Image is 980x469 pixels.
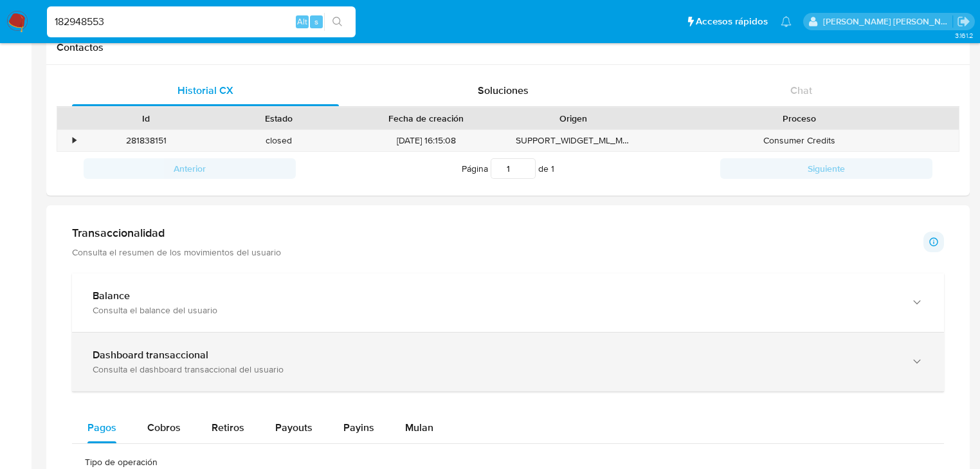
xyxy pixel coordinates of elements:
[640,130,959,151] div: Consumer Credits
[89,112,204,125] div: Id
[720,158,932,179] button: Siguiente
[551,162,554,175] span: 1
[84,158,296,179] button: Anterior
[354,112,498,125] div: Fecha de creación
[73,134,76,147] div: •
[57,41,959,54] h1: Contactos
[177,83,233,98] span: Historial CX
[516,112,631,125] div: Origen
[324,13,350,31] button: search-icon
[314,15,318,28] span: s
[823,15,953,28] p: michelleangelica.rodriguez@mercadolibre.com.mx
[80,130,213,151] div: 281838151
[957,15,970,28] a: Salir
[781,16,792,27] a: Notificaciones
[955,30,974,41] span: 3.161.2
[478,83,529,98] span: Soluciones
[649,112,950,125] div: Proceso
[462,158,554,179] span: Página de
[297,15,307,28] span: Alt
[222,112,337,125] div: Estado
[213,130,346,151] div: closed
[696,15,768,28] span: Accesos rápidos
[507,130,640,151] div: SUPPORT_WIDGET_ML_MOBILE
[790,83,812,98] span: Chat
[345,130,507,151] div: [DATE] 16:15:08
[47,14,356,30] input: Buscar usuario o caso...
